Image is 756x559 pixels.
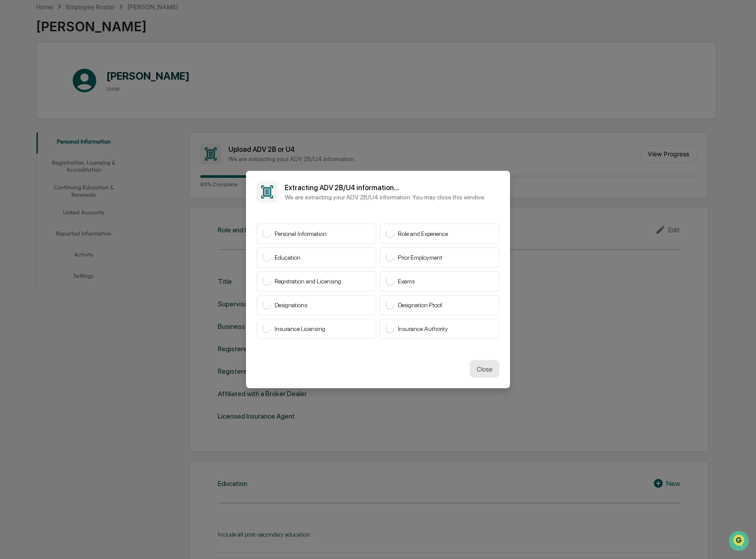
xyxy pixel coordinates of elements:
[9,129,16,136] div: 🔎
[275,325,325,332] span: Insurance Licensing
[5,107,60,123] a: 🖐️Preclearance
[398,325,448,332] span: Insurance Authority
[470,360,499,378] button: Close
[5,124,59,140] a: 🔎Data Lookup
[275,278,341,285] span: Registration and Licensing
[285,184,485,192] h2: Extracting ADV 2B/U4 information...
[285,194,485,201] p: We are extracting your ADV 2B/U4 information. You may close this window.
[398,278,415,285] span: Exams
[398,254,442,261] span: Prior Employment
[275,230,327,237] span: Personal Information
[275,254,301,261] span: Education
[62,149,106,156] a: Powered byPylon
[30,67,144,76] div: Start new chat
[398,230,448,237] span: Role and Experience
[18,111,57,120] span: Preclearance
[150,70,160,81] button: Start new chat
[18,128,55,136] span: Data Lookup
[88,149,106,156] span: Pylon
[73,111,109,120] span: Attestations
[398,302,442,309] span: Designation Proof
[9,112,16,119] div: 🖐️
[275,302,307,309] span: Designations
[9,18,160,33] p: How can we help?
[60,107,113,123] a: 🗄️Attestations
[64,112,71,119] div: 🗄️
[9,67,25,83] img: 1746055101610-c473b297-6a78-478c-a979-82029cc54cd1
[30,76,111,83] div: We're available if you need us!
[728,530,752,554] iframe: Open customer support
